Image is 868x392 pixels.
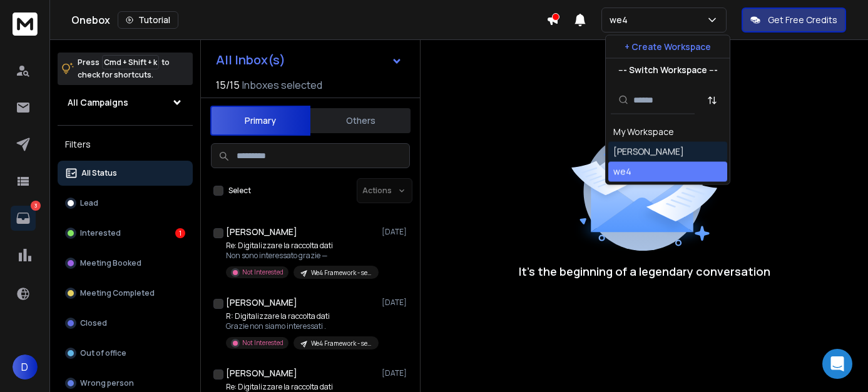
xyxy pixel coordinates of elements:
[58,161,193,186] button: All Status
[382,368,410,378] p: [DATE]
[71,11,546,29] div: Onebox
[175,228,185,238] div: 1
[31,201,41,211] p: 3
[606,36,730,58] button: + Create Workspace
[210,106,310,136] button: Primary
[226,311,376,321] p: R: Digitalizzare la raccolta dati
[80,228,121,238] p: Interested
[226,367,297,379] h1: [PERSON_NAME]
[80,378,134,388] p: Wrong person
[80,318,107,328] p: Closed
[78,56,170,81] p: Press to check for shortcuts.
[613,126,674,138] div: My Workspace
[226,321,376,331] p: Grazie non siamo interessati .
[58,281,193,306] button: Meeting Completed
[242,78,322,93] h3: Inboxes selected
[81,168,117,178] p: All Status
[311,339,371,348] p: We4 Framework - settembre
[310,107,411,134] button: Others
[80,258,141,268] p: Meeting Booked
[226,296,297,309] h1: [PERSON_NAME]
[118,11,178,29] button: Tutorial
[519,263,770,280] p: It’s the beginning of a legendary conversation
[613,166,631,178] div: we4
[58,221,193,246] button: Interested1
[226,241,376,251] p: Re: Digitalizzare la raccolta dati
[80,288,155,298] p: Meeting Completed
[11,206,36,231] a: 3
[700,88,725,113] button: Sort by Sort A-Z
[610,14,633,26] p: we4
[226,251,376,261] p: Non sono interessato grazie —
[13,354,38,379] button: D
[311,268,371,278] p: We4 Framework - settembre
[80,198,98,208] p: Lead
[822,349,852,379] div: Open Intercom Messenger
[102,55,159,69] span: Cmd + Shift + k
[58,136,193,153] h3: Filters
[68,96,128,109] h1: All Campaigns
[216,78,240,93] span: 15 / 15
[618,64,718,76] p: --- Switch Workspace ---
[768,14,837,26] p: Get Free Credits
[226,226,297,238] h1: [PERSON_NAME]
[58,90,193,115] button: All Campaigns
[216,54,285,66] h1: All Inbox(s)
[80,348,126,358] p: Out of office
[625,41,711,53] p: + Create Workspace
[206,48,412,73] button: All Inbox(s)
[226,382,376,392] p: Re: Digitalizzare la raccolta dati
[382,227,410,237] p: [DATE]
[228,186,251,196] label: Select
[58,251,193,276] button: Meeting Booked
[742,8,846,33] button: Get Free Credits
[613,146,684,158] div: [PERSON_NAME]
[58,311,193,336] button: Closed
[242,338,283,348] p: Not Interested
[242,268,283,277] p: Not Interested
[58,191,193,216] button: Lead
[382,298,410,308] p: [DATE]
[58,341,193,366] button: Out of office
